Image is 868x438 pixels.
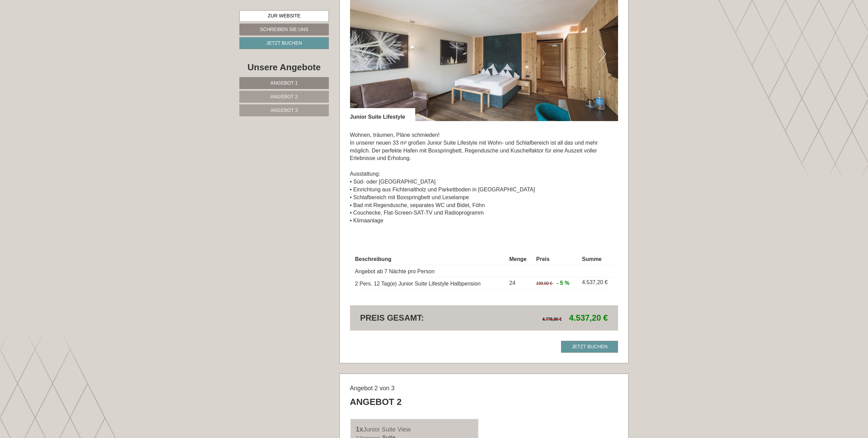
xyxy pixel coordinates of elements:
[350,131,618,225] p: Wohnen, träumen, Pläne schmieden! In unserer neuen 33 m² großen Junior Suite Lifestyle mit Wohn- ...
[557,280,569,286] span: - 5 %
[569,313,608,322] span: 4.537,20 €
[356,425,363,433] b: 1x
[239,61,329,74] div: Unsere Angebote
[355,312,484,324] div: Preis gesamt:
[239,10,329,22] a: Zur Website
[533,254,579,265] th: Preis
[536,281,552,286] span: 199,00 €
[355,254,507,265] th: Beschreibung
[599,45,606,62] button: Next
[561,341,618,353] a: Jetzt buchen
[270,80,298,86] span: Angebot 1
[579,277,613,289] td: 4.537,20 €
[350,396,402,408] div: Angebot 2
[542,317,562,322] span: 4.776,00 €
[355,277,507,289] td: 2 Pers. 12 Tag(e) Junior Suite Lifestyle Halbpension
[270,94,298,99] span: Angebot 2
[350,385,395,392] span: Angebot 2 von 3
[350,108,416,121] div: Junior Suite Lifestyle
[356,424,473,434] div: Junior Suite View
[355,265,507,277] td: Angebot ab 7 Nächte pro Person
[579,254,613,265] th: Summe
[239,24,329,35] a: Schreiben Sie uns
[507,254,534,265] th: Menge
[362,45,369,62] button: Previous
[507,277,534,289] td: 24
[270,107,298,113] span: Angebot 3
[239,37,329,49] a: Jetzt buchen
